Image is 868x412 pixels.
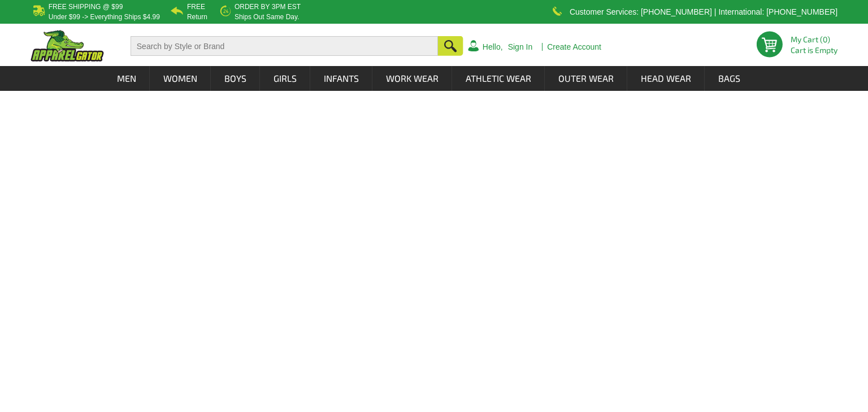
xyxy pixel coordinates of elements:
[570,8,837,15] p: Customer Services: [PHONE_NUMBER] | International: [PHONE_NUMBER]
[31,30,104,62] img: ApparelGator
[545,66,627,91] a: Outer Wear
[104,66,149,91] a: Men
[131,36,438,56] input: Search by Style or Brand
[150,66,210,91] a: Women
[791,36,833,43] li: My Cart (0)
[311,66,372,91] a: Infants
[483,43,503,51] a: Hello,
[235,3,301,11] b: Order by 3PM EST
[508,43,533,51] a: Sign In
[211,66,259,91] a: Boys
[235,14,301,20] p: ships out same day.
[49,3,123,11] b: Free Shipping @ $99
[628,66,704,91] a: Head Wear
[49,14,160,20] p: under $99 -> everything ships $4.99
[547,43,601,51] a: Create Account
[373,66,452,91] a: Work Wear
[705,66,753,91] a: Bags
[261,66,310,91] a: Girls
[187,3,205,11] b: Free
[187,14,207,20] p: Return
[791,46,837,54] span: Cart is Empty
[453,66,544,91] a: Athletic Wear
